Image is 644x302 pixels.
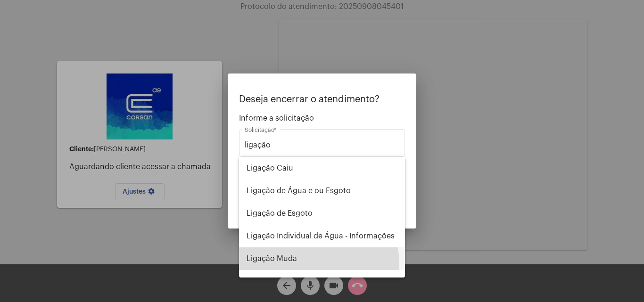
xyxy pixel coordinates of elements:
[247,157,397,180] span: Ligação Caiu
[239,94,405,105] p: Deseja encerrar o atendimento?
[247,225,397,247] span: Ligação Individual de Água - Informações
[247,202,397,225] span: Ligação de Esgoto
[245,141,399,149] input: Buscar solicitação
[247,247,397,270] span: Ligação Muda
[247,270,397,293] span: Religação (informações sobre)
[247,180,397,202] span: Ligação de Água e ou Esgoto
[239,114,405,122] span: Informe a solicitação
